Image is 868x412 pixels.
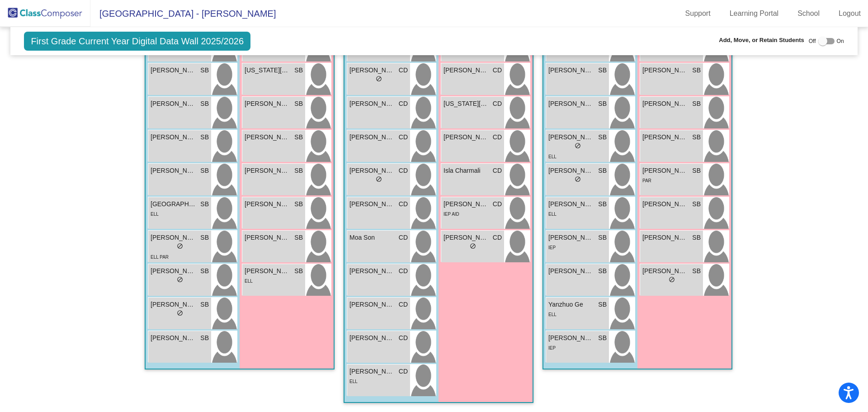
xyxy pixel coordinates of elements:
[151,99,196,109] span: [PERSON_NAME]
[642,133,688,142] span: [PERSON_NAME]
[399,367,408,376] span: CD
[399,233,408,242] span: CD
[548,346,556,350] span: IEP
[598,333,607,343] span: SB
[692,233,701,242] span: SB
[349,300,395,309] span: [PERSON_NAME]
[493,133,502,142] span: CD
[443,212,459,217] span: IEP AID
[598,66,607,75] span: SB
[349,99,395,109] span: [PERSON_NAME]
[493,66,502,75] span: CD
[349,133,395,142] span: [PERSON_NAME]
[200,333,209,343] span: SB
[376,76,382,82] span: do_not_disturb_alt
[548,312,557,317] span: ELL
[294,166,303,175] span: SB
[399,133,408,142] span: CD
[692,133,701,142] span: SB
[151,333,196,343] span: [PERSON_NAME]
[349,199,395,209] span: [PERSON_NAME] [PERSON_NAME]
[575,176,581,182] span: do_not_disturb_alt
[349,233,395,242] span: Moa Son
[200,99,209,109] span: SB
[349,367,395,376] span: [PERSON_NAME]
[349,379,358,384] span: ELL
[443,133,489,142] span: [PERSON_NAME]
[376,176,382,182] span: do_not_disturb_alt
[598,99,607,109] span: SB
[399,300,408,309] span: CD
[24,32,250,51] span: First Grade Current Year Digital Data Wall 2025/2026
[443,233,489,242] span: [PERSON_NAME]
[151,199,196,209] span: [GEOGRAPHIC_DATA]
[548,300,594,309] span: Yanzhuo Ge
[294,133,303,142] span: SB
[642,99,688,109] span: [PERSON_NAME]
[151,133,196,142] span: [PERSON_NAME]
[177,310,183,316] span: do_not_disturb_alt
[548,99,594,109] span: [PERSON_NAME]
[548,233,594,242] span: [PERSON_NAME]
[642,233,688,242] span: [PERSON_NAME]
[642,199,688,209] span: [PERSON_NAME]
[642,266,688,276] span: [PERSON_NAME]
[151,300,196,309] span: [PERSON_NAME]
[692,66,701,75] span: SB
[349,333,395,343] span: [PERSON_NAME]
[200,300,209,309] span: SB
[831,6,868,21] a: Logout
[719,36,804,45] span: Add, Move, or Retain Students
[349,166,395,175] span: [PERSON_NAME]
[548,333,594,343] span: [PERSON_NAME]
[548,199,594,209] span: [PERSON_NAME]
[200,133,209,142] span: SB
[294,233,303,242] span: SB
[669,276,675,283] span: do_not_disturb_alt
[809,37,816,45] span: Off
[399,166,408,175] span: CD
[245,266,290,276] span: [PERSON_NAME]
[151,233,196,242] span: [PERSON_NAME] [PERSON_NAME]
[548,166,594,175] span: [PERSON_NAME]
[177,243,183,249] span: do_not_disturb_alt
[598,199,607,209] span: SB
[548,154,557,159] span: ELL
[722,6,786,21] a: Learning Portal
[470,243,476,249] span: do_not_disturb_alt
[294,266,303,276] span: SB
[151,255,169,260] span: ELL PAR
[598,266,607,276] span: SB
[548,133,594,142] span: [PERSON_NAME]
[90,6,276,21] span: [GEOGRAPHIC_DATA] - [PERSON_NAME]
[200,233,209,242] span: SB
[151,166,196,175] span: [PERSON_NAME]
[692,266,701,276] span: SB
[493,99,502,109] span: CD
[443,166,489,175] span: Isla Charmali
[349,66,395,75] span: [PERSON_NAME]
[245,233,290,242] span: [PERSON_NAME]
[245,199,290,209] span: [PERSON_NAME]
[245,133,290,142] span: [PERSON_NAME]
[548,66,594,75] span: [PERSON_NAME]
[200,66,209,75] span: SB
[443,99,489,109] span: [US_STATE][PERSON_NAME]
[790,6,827,21] a: School
[548,245,556,250] span: IEP
[548,266,594,276] span: [PERSON_NAME]
[642,178,651,183] span: PAR
[493,233,502,242] span: CD
[692,199,701,209] span: SB
[294,66,303,75] span: SB
[837,37,844,45] span: On
[548,212,557,217] span: ELL
[294,199,303,209] span: SB
[642,66,688,75] span: [PERSON_NAME]
[575,142,581,149] span: do_not_disturb_alt
[151,266,196,276] span: [PERSON_NAME]
[399,266,408,276] span: CD
[151,212,159,217] span: ELL
[177,276,183,283] span: do_not_disturb_alt
[200,199,209,209] span: SB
